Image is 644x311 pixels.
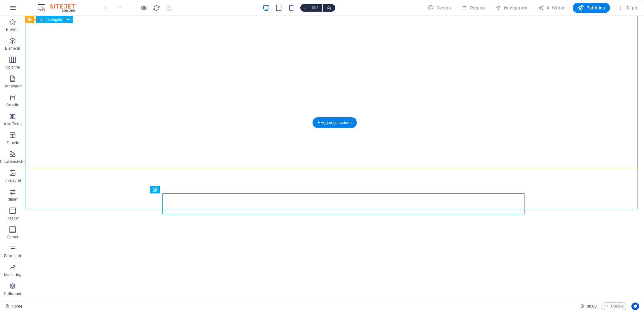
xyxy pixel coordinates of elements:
[492,3,530,13] button: Navigatore
[46,18,62,21] span: Immagine
[5,65,20,70] p: Colonne
[458,3,487,13] button: Pagine
[300,4,323,12] button: 100%
[140,4,147,12] button: Clicca qui per lasciare la modalità di anteprima e continuare la modifica
[3,84,22,89] p: Contenuto
[36,4,83,12] img: Editor Logo
[7,216,19,221] p: Header
[7,140,19,145] p: Tabelle
[5,303,22,310] a: Fai clic per annullare la selezione. Doppio clic per aprire le pagine
[4,121,22,126] p: A soffietto
[6,103,19,108] p: Caselle
[6,27,19,32] p: Preferiti
[631,303,639,310] button: Usercentrics
[153,4,160,12] button: reload
[495,5,527,11] span: Navigatore
[4,178,21,183] p: Immagini
[535,3,568,13] button: AI Writer
[573,3,610,13] button: Pubblica
[425,3,454,13] button: Design
[310,4,320,12] h6: 100%
[587,303,597,310] span: 00 00
[580,303,597,310] h6: Tempo sessione
[313,117,357,128] div: + Aggiungi sezione
[4,272,21,277] p: Marketing
[591,304,592,308] span: :
[425,3,454,13] div: Design (Ctrl+Alt+Y)
[7,235,19,240] p: Footer
[5,46,20,51] p: Elementi
[618,5,639,11] span: Di più
[602,303,626,310] button: Codice
[578,5,605,11] span: Pubblica
[8,197,18,202] p: Slider
[428,5,451,11] span: Design
[4,291,21,296] p: Collezioni
[153,4,160,12] i: Ricarica la pagina
[615,3,641,13] button: Di più
[538,5,565,11] span: AI Writer
[604,303,624,310] span: Codice
[4,253,21,258] p: Formulari
[326,5,332,11] i: Quando ridimensioni, regola automaticamente il livello di zoom in modo che corrisponda al disposi...
[461,5,485,11] span: Pagine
